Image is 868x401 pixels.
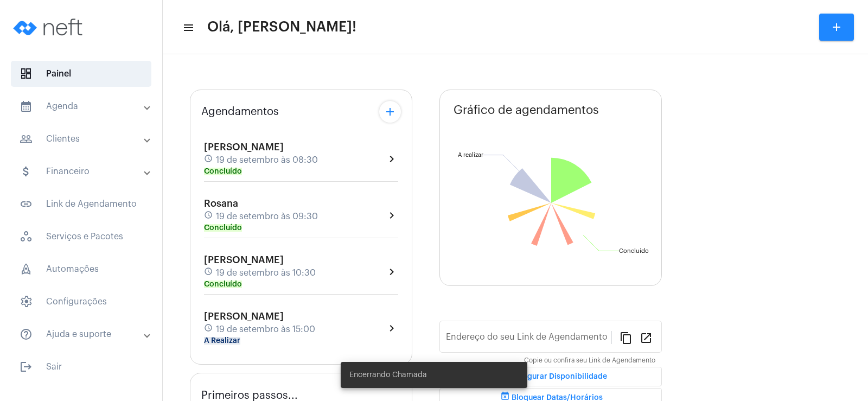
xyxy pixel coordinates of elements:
[11,61,151,87] span: Painel
[385,209,398,222] mat-icon: chevron_right
[216,324,315,334] span: 19 de setembro às 15:00
[349,370,427,380] span: Encerrando Chamada
[454,104,599,117] span: Gráfico de agendamentos
[201,106,279,118] span: Agendamentos
[20,100,33,113] mat-icon: sidenav icon
[11,191,151,217] span: Link de Agendamento
[204,199,238,208] span: Rosana
[11,256,151,282] span: Automações
[204,267,214,279] mat-icon: schedule
[20,230,33,243] span: sidenav icon
[384,105,397,118] mat-icon: add
[11,224,151,250] span: Serviços e Pacotes
[524,357,655,365] mat-hint: Copie ou confira seu Link de Agendamento
[385,265,398,278] mat-icon: chevron_right
[20,198,33,211] mat-icon: sidenav icon
[9,5,90,49] img: logo-neft-novo-2.png
[7,158,162,184] mat-expansion-panel-header: sidenav iconFinanceiro
[439,367,662,386] button: Configurar Disponibilidade
[20,295,33,308] span: sidenav icon
[11,354,151,380] span: Sair
[385,152,398,166] mat-icon: chevron_right
[640,331,653,344] mat-icon: open_in_new
[830,21,843,34] mat-icon: add
[20,132,145,145] mat-panel-title: Clientes
[494,373,607,380] span: Configurar Disponibilidade
[204,311,284,321] span: [PERSON_NAME]
[620,331,633,344] mat-icon: content_copy
[204,154,214,166] mat-icon: schedule
[207,18,356,36] span: Olá, [PERSON_NAME]!
[204,142,284,152] span: [PERSON_NAME]
[20,165,33,178] mat-icon: sidenav icon
[20,328,145,341] mat-panel-title: Ajuda e suporte
[20,132,33,145] mat-icon: sidenav icon
[385,322,398,335] mat-icon: chevron_right
[204,255,284,265] span: [PERSON_NAME]
[20,67,33,80] span: sidenav icon
[11,289,151,315] span: Configurações
[216,268,316,278] span: 19 de setembro às 10:30
[20,263,33,276] span: sidenav icon
[20,328,33,341] mat-icon: sidenav icon
[216,155,318,165] span: 19 de setembro às 08:30
[204,281,242,288] mat-chip: Concluído
[446,334,611,344] input: Link
[216,212,318,221] span: 19 de setembro às 09:30
[20,360,33,373] mat-icon: sidenav icon
[619,248,649,254] text: Concluído
[204,337,240,345] mat-chip: A Realizar
[458,152,483,158] text: A realizar
[7,321,162,347] mat-expansion-panel-header: sidenav iconAjuda e suporte
[7,93,162,119] mat-expansion-panel-header: sidenav iconAgenda
[204,211,214,222] mat-icon: schedule
[204,224,242,232] mat-chip: Concluído
[204,323,214,335] mat-icon: schedule
[20,165,145,178] mat-panel-title: Financeiro
[7,126,162,152] mat-expansion-panel-header: sidenav iconClientes
[20,100,145,113] mat-panel-title: Agenda
[182,21,193,34] mat-icon: sidenav icon
[204,168,242,175] mat-chip: Concluído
